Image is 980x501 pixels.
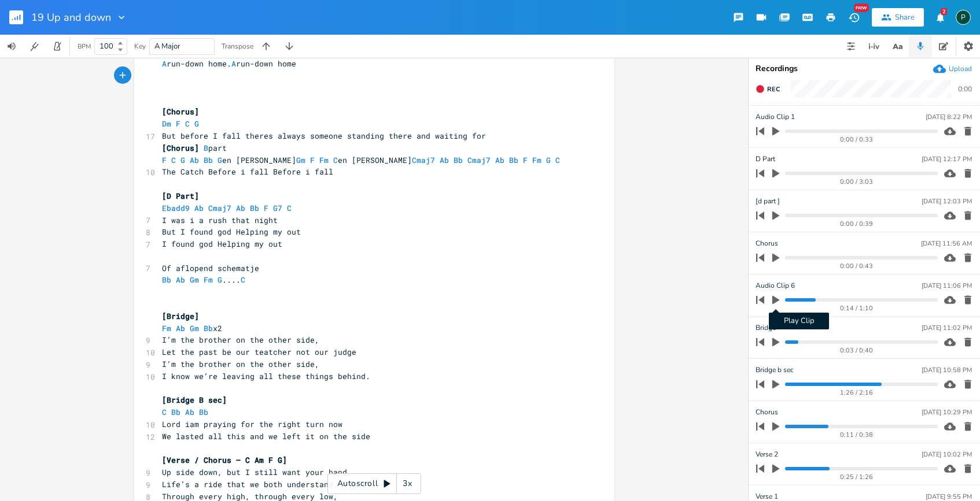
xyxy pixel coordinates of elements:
span: F [310,155,315,165]
span: A Major [154,41,180,51]
span: 19 Up and down [31,12,111,23]
div: 0:00 / 3:03 [776,179,938,185]
div: [DATE] 12:03 PM [922,198,972,205]
div: [DATE] 11:56 AM [921,240,972,247]
span: Let the past be our teatcher not our judge [162,347,356,357]
span: [d part ] [756,196,780,207]
span: B [204,143,208,153]
span: F [162,155,167,165]
span: D Part [756,154,775,165]
div: [DATE] 10:02 PM [922,451,972,458]
span: Bb [171,407,180,417]
span: Ab [176,274,185,285]
div: [DATE] 10:29 PM [922,409,972,415]
span: Gm [296,155,305,165]
span: [Verse / Chorus – C Am F G] [162,455,287,465]
button: Rec [751,80,784,98]
span: Verse 2 [756,449,778,460]
span: Bb [509,155,518,165]
span: part [162,143,227,153]
span: C [333,155,338,165]
button: Play Clip [768,291,783,309]
span: Of aflopend schematje [162,263,259,273]
button: Share [872,8,924,27]
span: Ab [440,155,449,165]
span: G [180,155,185,165]
span: I was i a rush that night [162,215,278,225]
span: Cmaj7 [208,203,231,213]
span: But I found god Helping my out [162,227,301,237]
span: Bb [204,155,213,165]
span: Ab [194,203,204,213]
span: C [185,118,190,129]
div: Transpose [222,43,253,50]
span: Chorus [756,238,778,249]
span: A [231,58,236,69]
span: Ab [185,407,194,417]
span: F [264,203,268,213]
div: Share [895,12,915,23]
div: 0:00 / 0:33 [776,136,938,143]
div: [DATE] 8:22 PM [926,114,972,120]
div: New [854,3,869,12]
div: Upload [949,64,972,73]
span: We lasted all this and we left it on the side [162,431,370,441]
div: 2 [941,8,947,15]
span: Ab [176,323,185,333]
span: Bb [250,203,259,213]
span: Chorus [756,407,778,418]
span: A [162,58,167,69]
div: 1:26 / 2:16 [776,389,938,396]
span: I’m the brother on the other side, [162,335,319,345]
span: The Catch Before i fall Before i fall [162,166,333,177]
button: P [956,4,971,31]
div: 0:11 / 0:38 [776,432,938,438]
button: New [842,7,865,28]
span: Ab [495,155,504,165]
span: Dm [162,118,171,129]
span: Bb [162,274,171,285]
span: Ab [190,155,199,165]
span: Bb [199,407,208,417]
span: Ab [236,203,245,213]
div: Piepo [956,10,971,25]
span: [D Part] [162,191,199,201]
span: [Chorus] [162,143,199,153]
div: Key [134,43,146,50]
span: C [171,155,176,165]
span: G7 [273,203,282,213]
div: 0:00 / 0:43 [776,263,938,269]
div: 0:14 / 1:10 [776,305,938,311]
div: 0:03 / 0:40 [776,347,938,354]
span: C [162,407,167,417]
div: [DATE] 10:58 PM [922,367,972,373]
span: Bb [204,323,213,333]
span: I found god Helping my out [162,239,282,249]
div: Recordings [756,65,973,73]
span: [Bridge B sec] [162,395,227,405]
span: Audio Clip 6 [756,280,795,291]
span: x2 [162,323,222,333]
span: G [218,274,222,285]
span: Ebadd9 [162,203,190,213]
div: [DATE] 11:06 PM [922,283,972,289]
span: C [287,203,292,213]
span: Cmaj7 [467,155,491,165]
span: Fm [162,323,171,333]
span: G [218,155,222,165]
span: Rec [767,85,780,94]
span: G [194,118,199,129]
span: Fm [204,274,213,285]
span: But before I fall theres always someone standing there and waiting for [162,131,486,141]
span: Cmaj7 [412,155,435,165]
div: 0:00 [958,86,972,92]
span: Bridge b sec [756,365,794,376]
div: [DATE] 11:02 PM [922,325,972,331]
span: C [555,155,560,165]
span: Fm [319,155,329,165]
span: Audio Clip 1 [756,112,795,123]
span: C [241,274,245,285]
div: 0:25 / 1:26 [776,474,938,480]
div: [DATE] 12:17 PM [922,156,972,162]
span: en [PERSON_NAME] en [PERSON_NAME] [162,155,569,165]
